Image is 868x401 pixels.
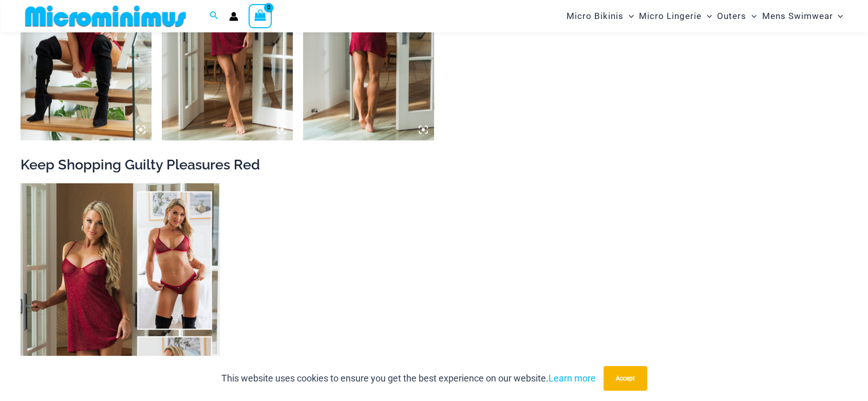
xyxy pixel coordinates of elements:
a: Account icon link [229,12,238,21]
span: Menu Toggle [746,3,757,29]
span: Micro Bikinis [567,3,624,29]
a: OutersMenu ToggleMenu Toggle [714,3,759,29]
a: Micro LingerieMenu ToggleMenu Toggle [636,3,714,29]
p: This website uses cookies to ensure you get the best experience on our website. [221,371,596,386]
span: Menu Toggle [833,3,843,29]
button: Accept [603,366,647,391]
a: Mens SwimwearMenu ToggleMenu Toggle [759,3,845,29]
a: Micro BikinisMenu ToggleMenu Toggle [564,3,636,29]
span: Menu Toggle [702,3,712,29]
a: View Shopping Cart, empty [249,4,272,28]
span: Micro Lingerie [639,3,702,29]
span: Menu Toggle [624,3,634,29]
nav: Site Navigation [562,2,847,31]
a: Search icon link [210,10,219,23]
img: MM SHOP LOGO FLAT [21,5,190,28]
h2: Keep Shopping Guilty Pleasures Red [21,156,847,174]
a: Learn more [549,373,596,384]
span: Mens Swimwear [762,3,833,29]
span: Outers [717,3,746,29]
